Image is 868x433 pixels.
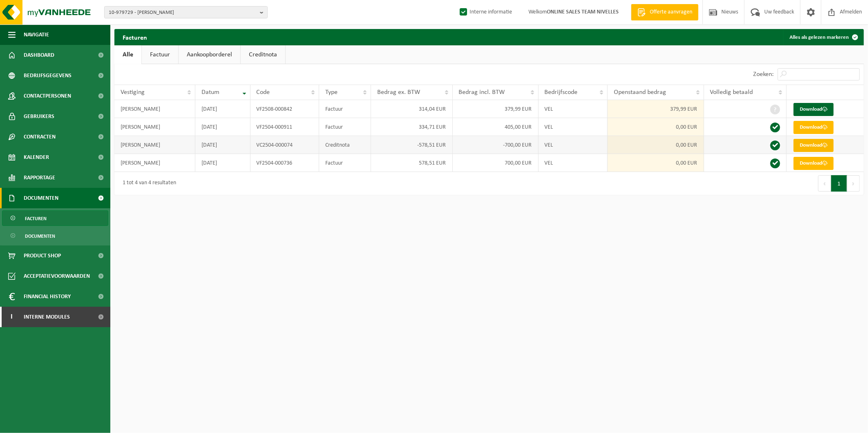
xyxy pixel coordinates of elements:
[459,89,505,96] span: Bedrag incl. BTW
[114,136,195,154] td: [PERSON_NAME]
[319,154,371,172] td: Factuur
[319,100,371,118] td: Factuur
[251,118,319,136] td: VF2504-000911
[371,136,452,154] td: -578,51 EUR
[142,45,178,64] a: Factuur
[241,45,285,64] a: Creditnota
[648,8,694,16] span: Offerte aanvragen
[794,139,834,152] a: Download
[2,228,108,243] a: Documenten
[114,29,155,45] h2: Facturen
[104,6,268,18] button: 10-979729 - [PERSON_NAME]
[114,118,195,136] td: [PERSON_NAME]
[539,136,608,154] td: VEL
[251,154,319,172] td: VF2504-000736
[794,157,834,170] a: Download
[24,167,55,188] span: Rapportage
[119,176,176,191] div: 1 tot 4 van 4 resultaten
[608,100,704,118] td: 379,99 EUR
[179,45,240,64] a: Aankoopborderel
[24,86,71,106] span: Contactpersonen
[24,188,58,208] span: Documenten
[24,147,49,167] span: Kalender
[24,307,70,327] span: Interne modules
[114,100,195,118] td: [PERSON_NAME]
[25,228,55,244] span: Documenten
[847,175,860,192] button: Next
[371,100,452,118] td: 314,04 EUR
[114,45,141,64] a: Alle
[114,154,195,172] td: [PERSON_NAME]
[251,136,319,154] td: VC2504-000074
[539,118,608,136] td: VEL
[371,118,452,136] td: 334,71 EUR
[710,89,753,96] span: Volledig betaald
[794,103,834,116] a: Download
[8,307,16,327] span: I
[453,136,539,154] td: -700,00 EUR
[608,136,704,154] td: 0,00 EUR
[319,118,371,136] td: Factuur
[608,154,704,172] td: 0,00 EUR
[121,89,145,96] span: Vestiging
[2,210,108,226] a: Facturen
[818,175,831,192] button: Previous
[458,6,512,18] label: Interne informatie
[783,29,863,45] button: Alles als gelezen markeren
[24,127,56,147] span: Contracten
[753,71,774,78] label: Zoeken:
[24,106,54,127] span: Gebruikers
[24,45,54,65] span: Dashboard
[794,121,834,134] a: Download
[453,154,539,172] td: 700,00 EUR
[195,100,250,118] td: [DATE]
[377,89,420,96] span: Bedrag ex. BTW
[24,25,49,45] span: Navigatie
[453,118,539,136] td: 405,00 EUR
[831,175,847,192] button: 1
[195,154,250,172] td: [DATE]
[201,89,219,96] span: Datum
[545,89,578,96] span: Bedrijfscode
[257,89,270,96] span: Code
[608,118,704,136] td: 0,00 EUR
[24,286,71,307] span: Financial History
[195,118,250,136] td: [DATE]
[539,100,608,118] td: VEL
[371,154,452,172] td: 578,51 EUR
[453,100,539,118] td: 379,99 EUR
[319,136,371,154] td: Creditnota
[547,9,619,15] strong: ONLINE SALES TEAM NIVELLES
[24,65,72,86] span: Bedrijfsgegevens
[24,266,90,286] span: Acceptatievoorwaarden
[195,136,250,154] td: [DATE]
[631,4,698,20] a: Offerte aanvragen
[251,100,319,118] td: VF2508-000842
[109,7,257,19] span: 10-979729 - [PERSON_NAME]
[25,211,47,226] span: Facturen
[24,246,61,266] span: Product Shop
[614,89,666,96] span: Openstaand bedrag
[325,89,338,96] span: Type
[539,154,608,172] td: VEL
